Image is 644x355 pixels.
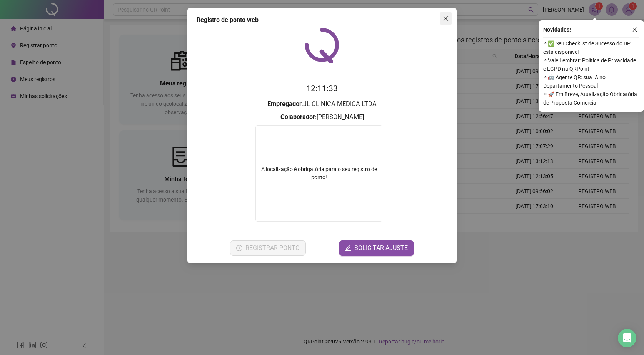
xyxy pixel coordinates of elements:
[345,245,351,251] span: edit
[256,165,382,182] div: A localização é obrigatória para o seu registro de ponto!
[197,99,447,109] h3: : JL CLINICA MEDICA LTDA
[632,27,637,32] span: close
[306,84,338,93] time: 12:11:33
[354,243,408,253] span: SOLICITAR AJUSTE
[305,28,339,63] img: QRPoint
[230,240,306,256] button: REGISTRAR PONTO
[543,73,639,90] span: ⚬ 🤖 Agente QR: sua IA no Departamento Pessoal
[543,25,571,34] span: Novidades !
[440,12,452,25] button: Close
[543,90,639,107] span: ⚬ 🚀 Em Breve, Atualização Obrigatória de Proposta Comercial
[280,113,315,121] strong: Colaborador
[543,39,639,56] span: ⚬ ✅ Seu Checklist de Sucesso do DP está disponível
[197,112,447,122] h3: : [PERSON_NAME]
[618,329,636,347] div: Open Intercom Messenger
[267,100,302,108] strong: Empregador
[443,15,449,22] span: close
[543,56,639,73] span: ⚬ Vale Lembrar: Política de Privacidade e LGPD na QRPoint
[197,15,447,25] div: Registro de ponto web
[339,240,414,256] button: editSOLICITAR AJUSTE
